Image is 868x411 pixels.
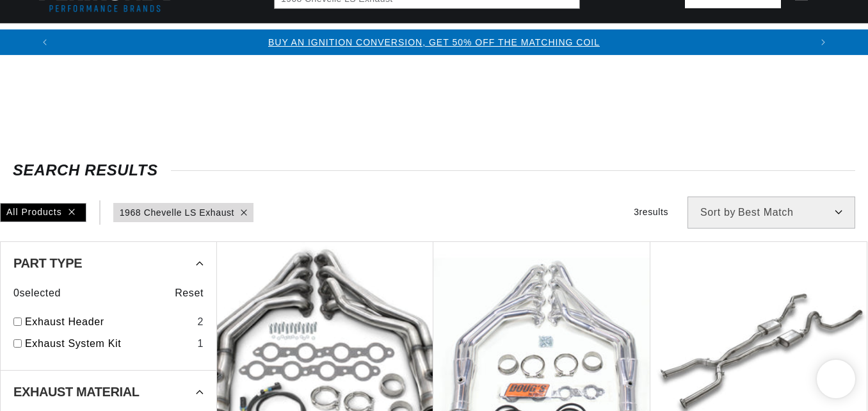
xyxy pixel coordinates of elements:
[634,207,668,217] span: 3 results
[631,24,757,54] summary: Battery Products
[13,164,855,177] div: SEARCH RESULTS
[120,205,234,220] a: 1968 Chevelle LS Exhaust
[13,385,140,398] span: Exhaust Material
[700,207,735,218] span: Sort by
[25,314,192,330] a: Exhaust Header
[268,37,600,47] a: BUY AN IGNITION CONVERSION, GET 50% OFF THE MATCHING COIL
[25,335,192,352] a: Exhaust System Kit
[175,285,204,302] span: Reset
[197,314,204,330] div: 2
[13,257,82,270] span: Part Type
[13,285,61,302] span: 0 selected
[170,24,312,54] summary: Coils & Distributors
[197,335,204,352] div: 1
[810,29,836,55] button: Translation missing: en.sections.announcements.next_announcement
[32,24,170,54] summary: Ignition Conversions
[687,197,855,229] select: Sort by
[58,35,810,49] div: Announcement
[58,35,810,49] div: 1 of 3
[32,29,58,55] button: Translation missing: en.sections.announcements.previous_announcement
[312,24,534,54] summary: Headers, Exhausts & Components
[534,24,631,54] summary: Engine Swaps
